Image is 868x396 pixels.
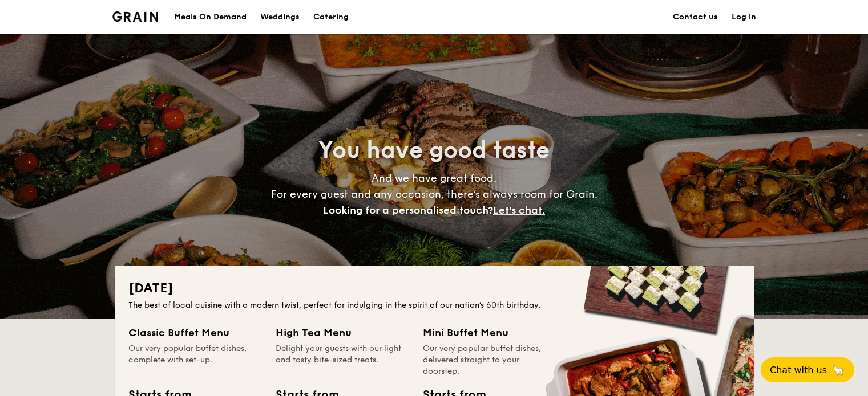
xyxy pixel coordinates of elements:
div: High Tea Menu [276,325,409,341]
span: 🦙 [831,364,845,377]
button: Chat with us🦙 [761,357,854,382]
div: Mini Buffet Menu [423,325,556,341]
div: Our very popular buffet dishes, complete with set-up. [128,343,262,377]
span: Let's chat. [493,204,545,217]
h2: [DATE] [128,279,740,297]
span: Chat with us [770,365,827,375]
img: Grain [112,11,159,22]
div: Classic Buffet Menu [128,325,262,341]
div: Delight your guests with our light and tasty bite-sized treats. [276,343,409,377]
div: The best of local cuisine with a modern twist, perfect for indulging in the spirit of our nation’... [128,300,740,311]
a: Logotype [112,11,159,22]
div: Our very popular buffet dishes, delivered straight to your doorstep. [423,343,556,377]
